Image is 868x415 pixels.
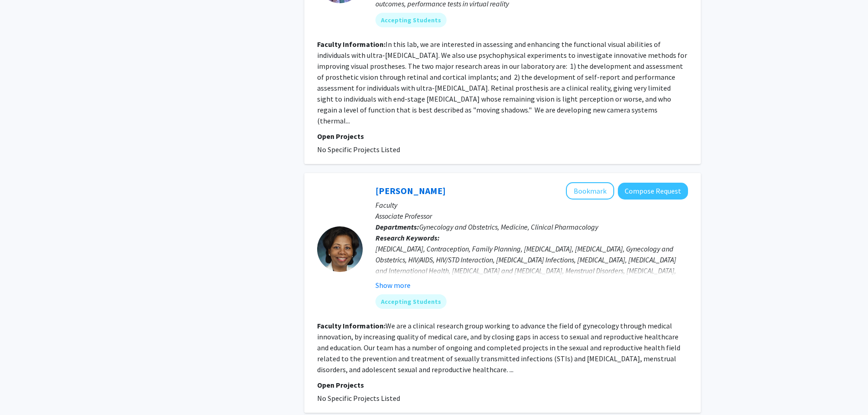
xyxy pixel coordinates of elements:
[317,40,687,125] fg-read-more: In this lab, we are interested in assessing and enhancing the functional visual abilities of indi...
[375,233,440,242] b: Research Keywords:
[375,200,688,210] p: Faculty
[375,243,688,298] div: [MEDICAL_DATA], Contraception, Family Planning, [MEDICAL_DATA], [MEDICAL_DATA], Gynecology and Ob...
[317,321,680,374] fg-read-more: We are a clinical research group working to advance the field of gynecology through medical innov...
[317,145,400,154] span: No Specific Projects Listed
[317,321,385,330] b: Faculty Information:
[375,210,688,221] p: Associate Professor
[317,131,688,142] p: Open Projects
[375,222,419,231] b: Departments:
[375,294,447,309] mat-chip: Accepting Students
[317,40,385,49] b: Faculty Information:
[317,379,688,390] p: Open Projects
[7,374,39,408] iframe: Chat
[375,280,411,291] button: Show more
[566,182,614,200] button: Add Jenell Coleman to Bookmarks
[375,185,446,196] a: [PERSON_NAME]
[375,13,447,27] mat-chip: Accepting Students
[317,394,400,403] span: No Specific Projects Listed
[618,183,688,200] button: Compose Request to Jenell Coleman
[419,222,598,231] span: Gynecology and Obstetrics, Medicine, Clinical Pharmacology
